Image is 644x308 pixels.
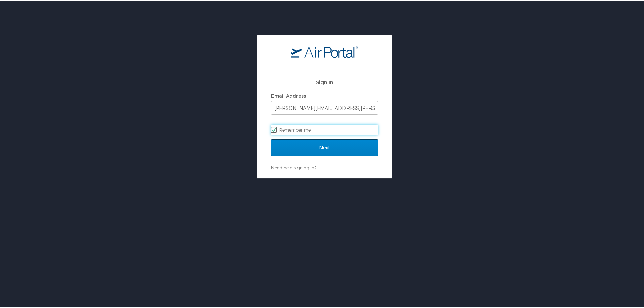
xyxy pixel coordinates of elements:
img: logo [291,44,358,56]
label: Remember me [271,123,378,134]
a: Need help signing in? [271,164,316,169]
input: Next [271,138,378,155]
h2: Sign In [271,77,378,85]
label: Email Address [271,92,306,97]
